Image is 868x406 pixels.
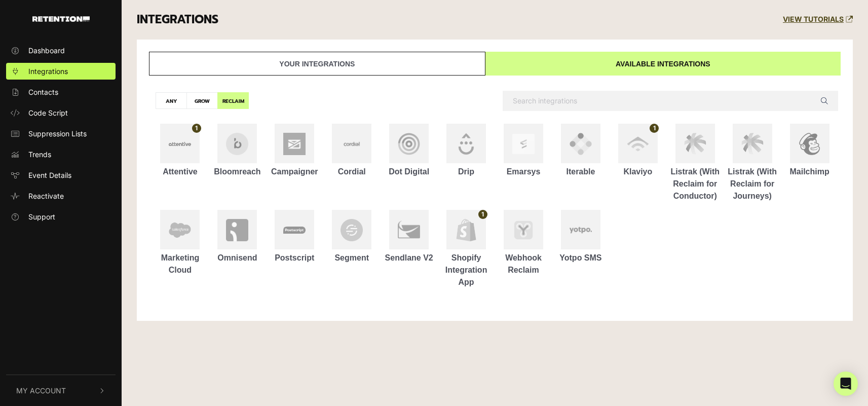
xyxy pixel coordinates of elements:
[323,124,381,178] a: Cordial Cordial
[152,210,209,276] a: Marketing Cloud Marketing Cloud
[552,166,609,178] div: Iterable
[609,124,666,178] a: Klaviyo Klaviyo
[455,133,477,155] img: Drip
[152,166,209,178] div: Attentive
[552,210,609,264] a: Yotpo SMS Yotpo SMS
[149,52,485,76] a: Your integrations
[323,166,381,178] div: Cordial
[495,166,552,178] div: Emarsys
[381,166,438,178] div: Dot Digital
[266,166,323,178] div: Campaigner
[495,252,552,276] div: Webhook Reclaim
[438,252,495,288] div: Shopify Integration App
[217,92,249,109] label: RECLAIM
[266,210,323,264] a: Postscript Postscript
[226,133,248,155] img: Bloomreach
[32,16,90,22] img: Retention.com
[398,133,420,155] img: Dot Digital
[209,166,266,178] div: Bloomreach
[609,166,666,178] div: Klaviyo
[6,146,116,163] a: Trends
[552,124,609,178] a: Iterable Iterable
[512,219,535,241] img: Webhook Reclaim
[341,219,363,241] img: Segment
[6,42,116,59] a: Dashboard
[478,210,487,219] span: 1
[6,104,116,121] a: Code Script
[169,142,191,146] img: Attentive
[209,252,266,264] div: Omnisend
[570,225,592,235] img: Yotpo SMS
[28,66,68,77] span: Integrations
[186,92,218,109] label: GROW
[799,133,821,155] img: Mailchimp
[323,210,381,264] a: Segment Segment
[6,63,116,80] a: Integrations
[28,170,71,180] span: Event Details
[503,91,839,111] input: Search integrations
[6,375,116,406] button: My Account
[398,219,420,241] img: Sendlane V2
[438,210,495,288] a: Shopify Integration App Shopify Integration App
[650,124,659,133] span: 1
[684,133,706,155] img: Listrak (With Reclaim for Conductor)
[6,167,116,183] a: Event Details
[495,124,552,178] a: Emarsys Emarsys
[781,166,838,178] div: Mailchimp
[28,45,65,56] span: Dashboard
[781,124,838,178] a: Mailchimp Mailchimp
[137,13,218,27] h3: INTEGRATIONS
[283,133,306,155] img: Campaigner
[783,15,853,24] a: VIEW TUTORIALS
[724,166,781,202] div: Listrak (With Reclaim for Journeys)
[6,125,116,142] a: Suppression Lists
[28,191,64,201] span: Reactivate
[283,227,306,234] img: Postscript
[627,133,649,155] img: Klaviyo
[570,133,592,155] img: Iterable
[438,124,495,178] a: Drip Drip
[455,219,477,241] img: Shopify Integration App
[209,210,266,264] a: Omnisend Omnisend
[209,124,266,178] a: Bloomreach Bloomreach
[495,210,552,276] a: Webhook Reclaim Webhook Reclaim
[485,52,841,76] a: Available integrations
[28,149,51,160] span: Trends
[266,252,323,264] div: Postscript
[834,372,858,396] div: Open Intercom Messenger
[16,385,66,396] span: My Account
[156,92,187,109] label: ANY
[512,134,535,154] img: Emarsys
[6,84,116,100] a: Contacts
[266,124,323,178] a: Campaigner Campaigner
[381,210,438,264] a: Sendlane V2 Sendlane V2
[152,252,209,276] div: Marketing Cloud
[226,219,248,241] img: Omnisend
[152,124,209,178] a: Attentive Attentive
[381,124,438,178] a: Dot Digital Dot Digital
[341,133,363,155] img: Cordial
[169,219,191,241] img: Marketing Cloud
[28,211,55,222] span: Support
[666,124,724,202] a: Listrak (With Reclaim for Conductor) Listrak (With Reclaim for Conductor)
[552,252,609,264] div: Yotpo SMS
[28,128,87,139] span: Suppression Lists
[724,124,781,202] a: Listrak (With Reclaim for Journeys) Listrak (With Reclaim for Journeys)
[381,252,438,264] div: Sendlane V2
[666,166,724,202] div: Listrak (With Reclaim for Conductor)
[28,87,58,97] span: Contacts
[6,188,116,204] a: Reactivate
[28,107,68,118] span: Code Script
[323,252,381,264] div: Segment
[438,166,495,178] div: Drip
[741,133,764,155] img: Listrak (With Reclaim for Journeys)
[192,124,201,133] span: 1
[6,208,116,225] a: Support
